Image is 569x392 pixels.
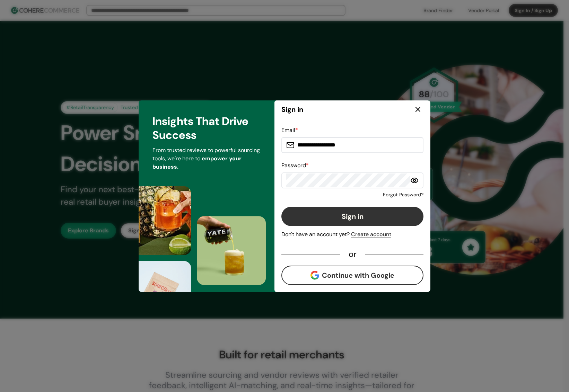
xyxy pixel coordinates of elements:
div: Don't have an account yet? [281,230,423,239]
p: From trusted reviews to powerful sourcing tools, we’re here to [152,146,261,171]
h3: Insights That Drive Success [152,114,261,142]
div: Create account [351,230,391,239]
span: empower your business. [152,155,242,170]
h2: Sign in [281,104,303,115]
button: Sign in [281,207,423,226]
button: Continue with Google [281,266,423,285]
label: Email [281,126,298,134]
a: Forgot Password? [383,191,423,198]
div: or [340,251,365,257]
label: Password [281,162,309,169]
